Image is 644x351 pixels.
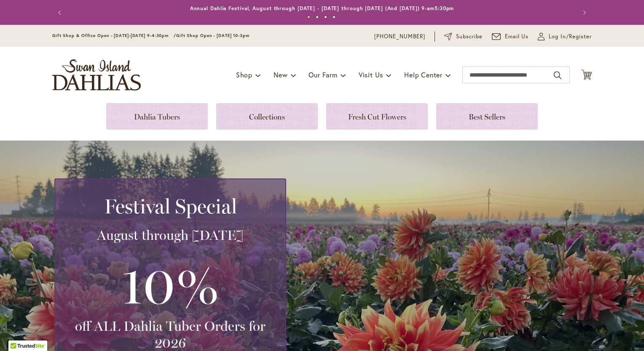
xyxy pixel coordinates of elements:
[324,16,327,19] button: 3 of 4
[236,70,252,79] span: Shop
[52,33,176,38] span: Gift Shop & Office Open - [DATE]-[DATE] 9-4:30pm /
[176,33,250,38] span: Gift Shop Open - [DATE] 10-3pm
[359,70,383,79] span: Visit Us
[575,4,592,21] button: Next
[309,70,337,79] span: Our Farm
[505,32,529,41] span: Email Us
[549,32,592,41] span: Log In/Register
[274,70,287,79] span: New
[316,16,319,19] button: 2 of 4
[65,194,275,218] h2: Festival Special
[444,32,483,41] a: Subscribe
[374,32,425,41] a: [PHONE_NUMBER]
[52,59,141,90] a: store logo
[456,32,483,41] span: Subscribe
[333,16,335,19] button: 4 of 4
[52,4,69,21] button: Previous
[307,16,310,19] button: 1 of 4
[65,227,275,244] h3: August through [DATE]
[404,70,443,79] span: Help Center
[492,32,529,41] a: Email Us
[538,32,592,41] a: Log In/Register
[190,5,454,11] a: Annual Dahlia Festival, August through [DATE] - [DATE] through [DATE] (And [DATE]) 9-am5:30pm
[65,252,275,318] h3: 10%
